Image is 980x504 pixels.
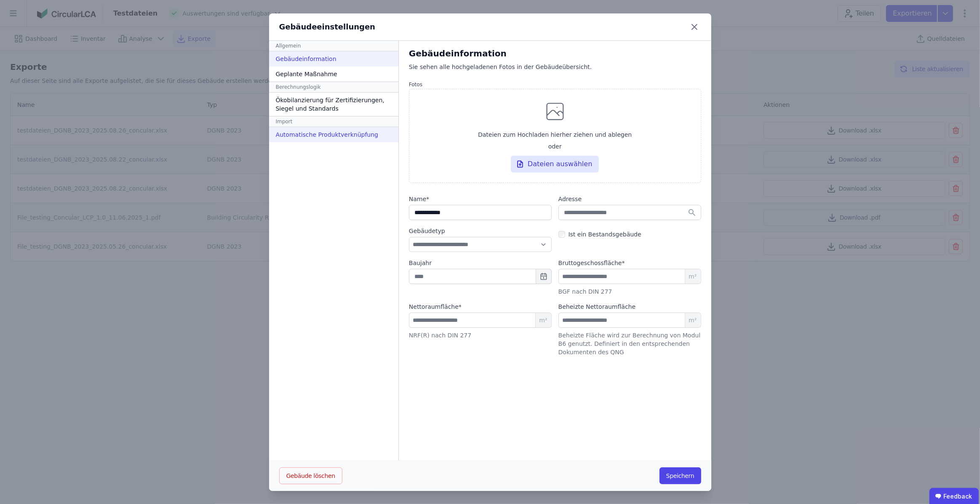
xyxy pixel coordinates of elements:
[558,195,701,203] label: Adresse
[269,127,398,142] div: Automatische Produktverknüpfung
[409,81,701,88] label: Fotos
[558,259,625,267] label: audits.requiredField
[511,156,599,172] div: Dateien auswählen
[478,130,632,139] span: Dateien zum Hochladen hierher ziehen und ablegen
[660,467,701,484] button: Speichern
[409,63,701,80] div: Sie sehen alle hochgeladenen Fotos in der Gebäudeübersicht.
[558,287,701,296] div: BGF nach DIN 277
[269,93,398,116] div: Ökobilanzierung für Zertifizierungen, Siegel und Standards
[409,195,552,203] label: audits.requiredField
[269,82,398,93] div: Berechnungslogik
[409,331,552,340] div: NRF(R) nach DIN 277
[269,41,398,51] div: Allgemein
[269,66,398,82] div: Geplante Maßnahme
[409,302,462,311] label: audits.requiredField
[565,230,641,239] label: Ist ein Bestandsgebäude
[269,51,398,66] div: Gebäudeinformation
[409,48,701,59] div: Gebäudeinformation
[558,331,701,356] div: Beheizte Fläche wird zur Berechnung von Modul B6 genutzt. Definiert in den entsprechenden Dokumen...
[685,269,700,284] span: m²
[548,142,562,151] span: oder
[409,259,552,267] label: Baujahr
[279,21,376,33] div: Gebäudeeinstellungen
[535,313,551,327] span: m²
[279,467,342,484] button: Gebäude löschen
[685,313,700,327] span: m²
[409,227,552,235] label: Gebäudetyp
[269,116,398,127] div: Import
[558,302,636,311] label: Beheizte Nettoraumfläche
